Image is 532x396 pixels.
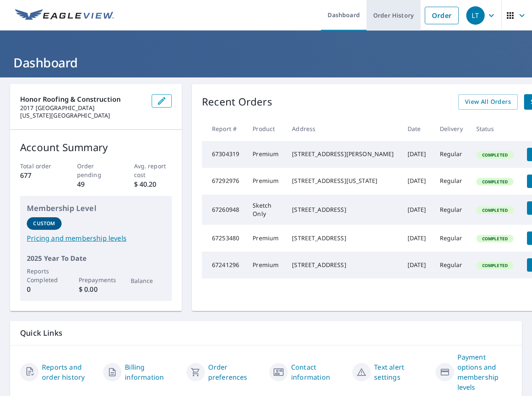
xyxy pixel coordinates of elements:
[202,252,246,278] td: 67241296
[465,97,511,107] span: View All Orders
[401,168,433,195] td: [DATE]
[433,252,470,278] td: Regular
[401,141,433,168] td: [DATE]
[466,6,485,25] div: LT
[433,141,470,168] td: Regular
[477,236,513,242] span: Completed
[246,252,285,278] td: Premium
[292,177,394,185] div: [STREET_ADDRESS][US_STATE]
[20,162,58,170] p: Total order
[246,116,285,141] th: Product
[20,140,172,155] p: Account Summary
[27,203,165,214] p: Membership Level
[20,170,58,180] p: 677
[202,168,246,195] td: 67292976
[79,275,114,284] p: Prepayments
[33,220,55,227] p: Custom
[131,276,165,285] p: Balance
[202,141,246,168] td: 67304319
[292,206,394,214] div: [STREET_ADDRESS]
[77,162,115,179] p: Order pending
[433,225,470,252] td: Regular
[246,195,285,225] td: Sketch Only
[10,54,522,71] h1: Dashboard
[291,362,346,382] a: Contact information
[27,233,165,243] a: Pricing and membership levels
[77,179,115,189] p: 49
[401,116,433,141] th: Date
[374,362,429,382] a: Text alert settings
[285,116,400,141] th: Address
[125,362,179,382] a: Billing information
[20,94,145,104] p: Honor Roofing & Construction
[202,225,246,252] td: 67253480
[134,162,172,179] p: Avg. report cost
[470,116,520,141] th: Status
[401,252,433,278] td: [DATE]
[477,262,513,268] span: Completed
[477,179,513,185] span: Completed
[477,152,513,158] span: Completed
[20,104,145,112] p: 2017 [GEOGRAPHIC_DATA]
[246,141,285,168] td: Premium
[292,150,394,158] div: [STREET_ADDRESS][PERSON_NAME]
[433,168,470,195] td: Regular
[42,362,96,382] a: Reports and order history
[15,9,114,22] img: EV Logo
[20,112,145,119] p: [US_STATE][GEOGRAPHIC_DATA]
[20,328,512,338] p: Quick Links
[202,94,272,110] p: Recent Orders
[457,352,512,392] a: Payment options and membership levels
[292,261,394,269] div: [STREET_ADDRESS]
[202,195,246,225] td: 67260948
[458,94,518,110] a: View All Orders
[292,234,394,242] div: [STREET_ADDRESS]
[401,195,433,225] td: [DATE]
[208,362,263,382] a: Order preferences
[477,207,513,213] span: Completed
[27,267,62,284] p: Reports Completed
[202,116,246,141] th: Report #
[27,253,165,263] p: 2025 Year To Date
[433,116,470,141] th: Delivery
[425,7,459,24] a: Order
[246,225,285,252] td: Premium
[246,168,285,195] td: Premium
[27,284,62,294] p: 0
[433,195,470,225] td: Regular
[79,284,114,294] p: $ 0.00
[134,179,172,189] p: $ 40.20
[401,225,433,252] td: [DATE]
